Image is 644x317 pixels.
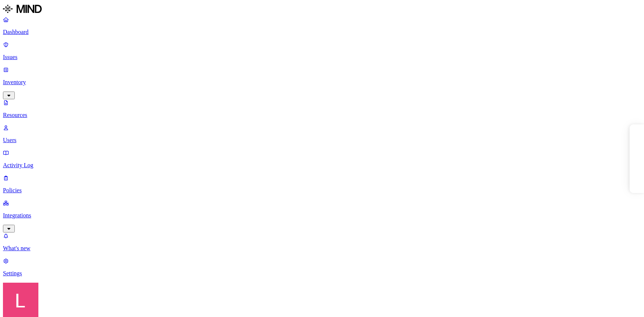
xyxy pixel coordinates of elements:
a: What's new [3,232,641,252]
a: Inventory [3,66,641,98]
a: Activity Log [3,149,641,169]
p: Activity Log [3,162,641,169]
a: Settings [3,258,641,277]
a: Integrations [3,200,641,231]
a: Resources [3,99,641,118]
p: Policies [3,187,641,194]
p: Inventory [3,79,641,86]
a: Policies [3,175,641,194]
a: MIND [3,3,641,16]
p: Settings [3,270,641,277]
p: Integrations [3,212,641,219]
p: Dashboard [3,29,641,35]
a: Users [3,124,641,144]
p: What's new [3,245,641,252]
p: Resources [3,112,641,118]
a: Issues [3,41,641,61]
img: MIND [3,3,42,15]
p: Issues [3,54,641,61]
a: Dashboard [3,16,641,35]
p: Users [3,137,641,144]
